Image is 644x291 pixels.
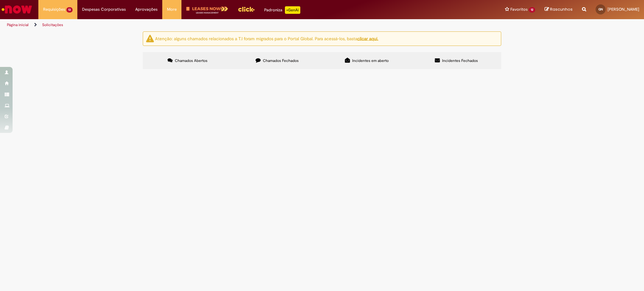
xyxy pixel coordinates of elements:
span: 13 [66,7,73,13]
span: Chamados Fechados [263,58,299,63]
span: Favoritos [510,6,528,13]
a: clicar aqui. [357,36,378,41]
a: Página inicial [7,22,29,27]
span: GN [598,7,603,11]
span: 12 [529,7,535,13]
span: Despesas Corporativas [82,6,126,13]
img: click_logo_yellow_360x200.png [238,4,255,14]
span: More [167,6,177,13]
div: Padroniza [264,6,300,14]
span: Incidentes Fechados [442,58,478,63]
span: Incidentes em aberto [352,58,389,63]
span: Rascunhos [550,6,573,12]
span: Aprovações [135,6,158,13]
span: Requisições [43,6,65,13]
span: Chamados Abertos [175,58,208,63]
ul: Trilhas de página [5,19,425,31]
a: Rascunhos [545,7,573,13]
a: Solicitações [42,22,63,27]
ng-bind-html: Atenção: alguns chamados relacionados a T.I foram migrados para o Portal Global. Para acessá-los,... [155,36,378,41]
img: ServiceNow [1,3,33,16]
span: [PERSON_NAME] [608,7,639,12]
img: logo-leases-transp-branco.png [186,6,228,14]
p: +GenAi [285,6,300,14]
